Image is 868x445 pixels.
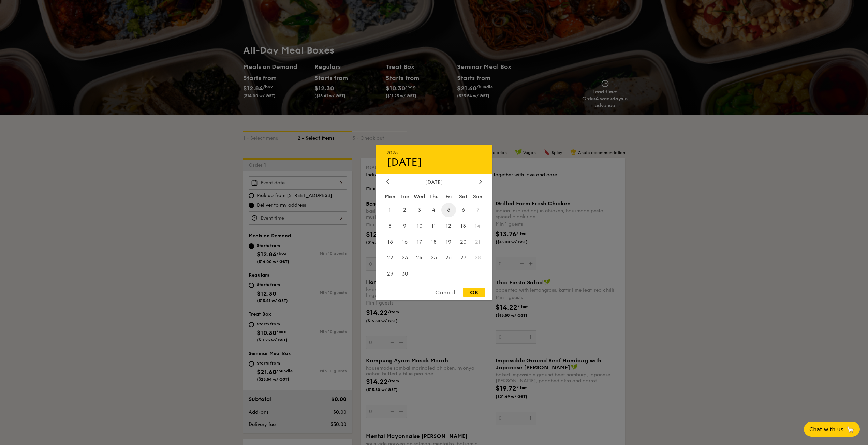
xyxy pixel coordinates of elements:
[386,150,482,155] div: 2025
[441,251,456,265] span: 26
[456,219,471,233] span: 13
[846,426,854,433] span: 🦙
[427,190,441,203] div: Thu
[456,203,471,217] span: 6
[383,251,398,265] span: 22
[463,288,485,297] div: OK
[397,235,412,249] span: 16
[386,155,482,168] div: [DATE]
[383,219,398,233] span: 8
[383,190,398,203] div: Mon
[412,203,427,217] span: 3
[383,267,398,281] span: 29
[427,235,441,249] span: 18
[471,219,485,233] span: 14
[427,251,441,265] span: 25
[427,219,441,233] span: 11
[397,203,412,217] span: 2
[412,235,427,249] span: 17
[427,203,441,217] span: 4
[397,190,412,203] div: Tue
[471,235,485,249] span: 21
[809,426,843,433] span: Chat with us
[441,203,456,217] span: 5
[397,219,412,233] span: 9
[471,190,485,203] div: Sun
[456,235,471,249] span: 20
[441,235,456,249] span: 19
[397,251,412,265] span: 23
[471,203,485,217] span: 7
[383,235,398,249] span: 15
[397,267,412,281] span: 30
[386,179,482,185] div: [DATE]
[456,251,471,265] span: 27
[383,203,398,217] span: 1
[441,190,456,203] div: Fri
[471,251,485,265] span: 28
[441,219,456,233] span: 12
[412,219,427,233] span: 10
[804,422,860,437] button: Chat with us🦙
[412,190,427,203] div: Wed
[412,251,427,265] span: 24
[428,288,462,297] div: Cancel
[456,190,471,203] div: Sat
